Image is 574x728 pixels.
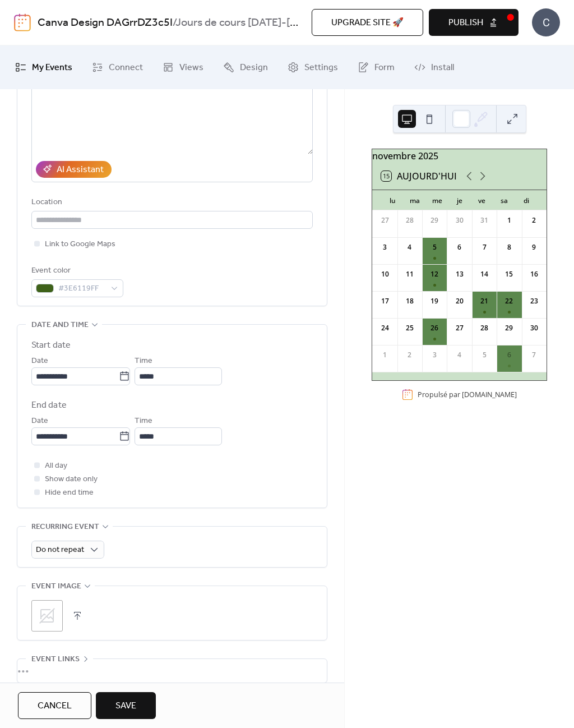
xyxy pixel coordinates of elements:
[380,269,390,279] div: 10
[381,190,404,210] div: lu
[45,486,94,500] span: Hide end time
[479,323,489,333] div: 28
[173,12,175,34] b: /
[58,282,105,296] span: #3E6119FF
[493,190,515,210] div: sa
[349,50,403,85] a: Form
[31,414,48,428] span: Date
[179,59,203,77] span: Views
[45,238,115,251] span: Link to Google Maps
[32,59,72,77] span: My Events
[405,323,415,333] div: 25
[455,269,465,279] div: 13
[36,161,112,178] button: AI Assistant
[14,13,31,31] img: logo
[38,699,72,713] span: Cancel
[455,296,465,306] div: 20
[504,323,514,333] div: 29
[36,542,84,557] span: Do not repeat
[448,16,483,30] span: Publish
[380,242,390,252] div: 3
[529,296,539,306] div: 23
[529,215,539,225] div: 2
[380,296,390,306] div: 17
[380,215,390,225] div: 27
[215,50,276,85] a: Design
[479,350,489,360] div: 5
[372,149,547,163] div: novembre 2025
[109,59,143,77] span: Connect
[31,653,80,666] span: Event links
[377,168,461,184] button: 15Aujourd'hui
[429,323,439,333] div: 26
[532,8,560,36] div: C
[380,350,390,360] div: 1
[96,692,156,719] button: Save
[504,350,514,360] div: 6
[405,296,415,306] div: 18
[312,9,423,36] button: Upgrade site 🚀
[455,215,465,225] div: 30
[17,659,327,683] div: •••
[135,354,152,368] span: Time
[380,323,390,333] div: 24
[45,459,67,473] span: All day
[504,242,514,252] div: 8
[479,269,489,279] div: 14
[31,399,67,412] div: End date
[455,242,465,252] div: 6
[405,350,415,360] div: 2
[406,50,462,85] a: Install
[31,520,99,534] span: Recurring event
[31,580,81,593] span: Event image
[455,323,465,333] div: 27
[240,59,268,77] span: Design
[374,59,395,77] span: Form
[504,215,514,225] div: 1
[31,339,71,352] div: Start date
[479,242,489,252] div: 7
[31,600,63,632] div: ;
[405,215,415,225] div: 28
[462,390,517,399] a: [DOMAIN_NAME]
[84,50,151,85] a: Connect
[405,242,415,252] div: 4
[429,242,439,252] div: 5
[57,163,104,177] div: AI Assistant
[418,390,517,399] div: Propulsé par
[175,12,320,34] b: Jours de cours [DATE]-[DATE]
[448,190,471,210] div: je
[426,190,448,210] div: me
[429,296,439,306] div: 19
[529,350,539,360] div: 7
[429,269,439,279] div: 12
[515,190,538,210] div: di
[479,296,489,306] div: 21
[404,190,426,210] div: ma
[115,699,136,713] span: Save
[431,59,454,77] span: Install
[38,12,173,34] a: Canva Design DAGrrDZ3c5I
[31,319,89,332] span: Date and time
[529,269,539,279] div: 16
[279,50,346,85] a: Settings
[7,50,81,85] a: My Events
[31,264,121,278] div: Event color
[529,323,539,333] div: 30
[479,215,489,225] div: 31
[429,215,439,225] div: 29
[45,473,98,486] span: Show date only
[31,196,311,209] div: Location
[154,50,212,85] a: Views
[471,190,493,210] div: ve
[504,269,514,279] div: 15
[18,692,91,719] button: Cancel
[304,59,338,77] span: Settings
[31,354,48,368] span: Date
[429,350,439,360] div: 3
[455,350,465,360] div: 4
[405,269,415,279] div: 11
[331,16,404,30] span: Upgrade site 🚀
[429,9,519,36] button: Publish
